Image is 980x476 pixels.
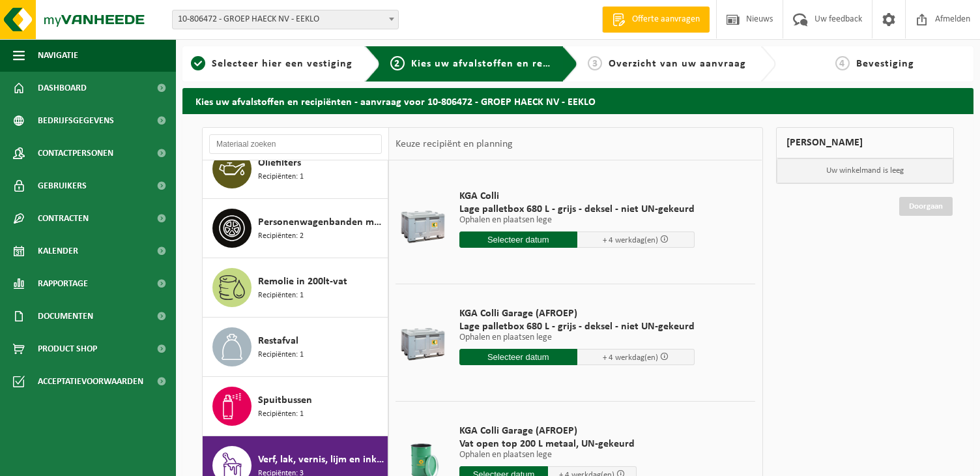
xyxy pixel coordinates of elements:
span: Bevestiging [856,59,914,69]
p: Uw winkelmand is leeg [777,158,954,183]
input: Selecteer datum [459,349,577,365]
span: Bedrijfsgegevens [38,104,114,137]
p: Ophalen en plaatsen lege [459,333,695,342]
span: Lage palletbox 680 L - grijs - deksel - niet UN-gekeurd [459,203,695,216]
span: Spuitbussen [258,393,312,408]
h2: Kies uw afvalstoffen en recipiënten - aanvraag voor 10-806472 - GROEP HAECK NV - EEKLO [182,88,973,113]
span: Product Shop [38,333,97,365]
span: KGA Colli Garage (AFROEP) [459,424,637,438]
span: Dashboard [38,72,87,104]
span: 10-806472 - GROEP HAECK NV - EEKLO [173,10,398,29]
span: Recipiënten: 1 [258,408,304,421]
span: Lage palletbox 680 L - grijs - deksel - niet UN-gekeurd [459,320,695,333]
span: Gebruikers [38,170,87,202]
input: Selecteer datum [459,231,577,248]
span: Personenwagenbanden met en zonder velg [258,215,384,230]
span: 1 [191,56,205,70]
span: Restafval [258,333,298,349]
span: Acceptatievoorwaarden [38,365,143,398]
div: Keuze recipiënt en planning [389,128,519,160]
span: Selecteer hier een vestiging [212,59,353,69]
button: Restafval Recipiënten: 1 [203,318,388,377]
span: Remolie in 200lt-vat [258,274,347,290]
span: Oliefilters [258,155,301,171]
span: 4 [835,56,850,70]
span: Recipiënten: 1 [258,349,304,361]
span: Rapportage [38,267,88,300]
span: Overzicht van uw aanvraag [609,59,746,69]
span: Contactpersonen [38,137,113,170]
button: Personenwagenbanden met en zonder velg Recipiënten: 2 [203,199,388,258]
span: + 4 werkdag(en) [603,353,658,362]
span: 10-806472 - GROEP HAECK NV - EEKLO [172,10,399,29]
span: Kalender [38,235,78,267]
span: 2 [390,56,405,70]
input: Materiaal zoeken [209,134,382,154]
button: Oliefilters Recipiënten: 1 [203,140,388,199]
button: Remolie in 200lt-vat Recipiënten: 1 [203,258,388,318]
a: Doorgaan [899,197,953,216]
span: Vat open top 200 L metaal, UN-gekeurd [459,438,637,451]
span: Recipiënten: 1 [258,171,304,183]
span: Recipiënten: 2 [258,230,304,243]
span: Verf, lak, vernis, lijm en inkt, industrieel in kleinverpakking [258,452,384,468]
span: 3 [588,56,602,70]
span: Documenten [38,300,93,333]
p: Ophalen en plaatsen lege [459,216,695,225]
span: Recipiënten: 1 [258,290,304,302]
span: Contracten [38,202,89,235]
a: Offerte aanvragen [602,7,710,33]
span: Kies uw afvalstoffen en recipiënten [411,59,590,69]
span: Offerte aanvragen [629,13,703,26]
span: Navigatie [38,39,78,72]
p: Ophalen en plaatsen lege [459,451,637,460]
span: KGA Colli Garage (AFROEP) [459,307,695,320]
span: + 4 werkdag(en) [603,236,658,245]
div: [PERSON_NAME] [776,127,955,158]
a: 1Selecteer hier een vestiging [189,56,354,72]
span: KGA Colli [459,190,695,203]
button: Spuitbussen Recipiënten: 1 [203,377,388,436]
